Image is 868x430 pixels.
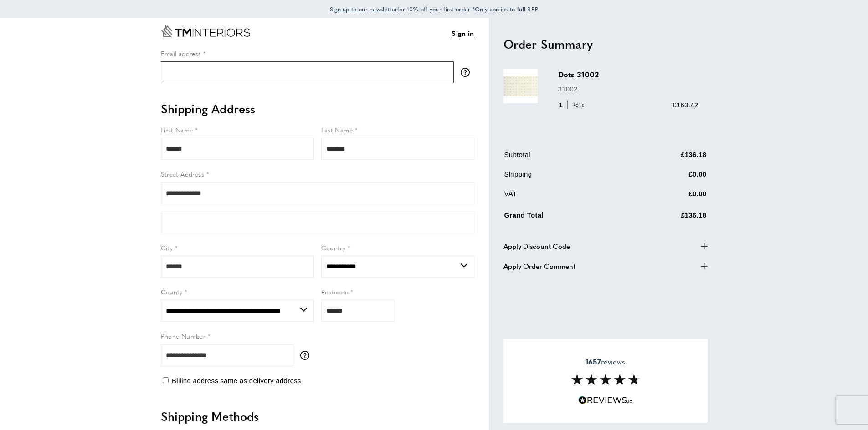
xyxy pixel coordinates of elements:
[172,377,301,384] span: Billing address same as delivery address
[161,287,183,296] span: County
[330,5,398,13] span: Sign up to our newsletter
[503,36,708,52] h2: Order Summary
[161,101,474,117] h2: Shipping Address
[161,25,250,37] a: Go to Home page
[558,100,588,111] div: 1
[578,396,633,405] img: Reviews.io 5 stars
[558,69,699,80] h3: Dots 31002
[627,208,707,228] td: £136.18
[163,377,169,383] input: Billing address same as delivery address
[586,356,601,367] strong: 1657
[586,357,625,366] span: reviews
[161,49,201,58] span: Email address
[161,169,205,178] span: Street Address
[567,101,587,109] span: Rolls
[300,351,314,360] button: More information
[161,243,173,252] span: City
[321,287,349,296] span: Postcode
[330,5,539,13] span: for 10% off your first order *Only applies to full RRP
[461,68,474,77] button: More information
[503,241,570,252] span: Apply Discount Code
[504,188,627,206] td: VAT
[571,374,640,385] img: Reviews section
[321,125,353,134] span: Last Name
[504,169,627,187] td: Shipping
[627,149,707,167] td: £136.18
[627,169,707,187] td: £0.00
[627,188,707,206] td: £0.00
[161,408,474,425] h2: Shipping Methods
[504,149,627,167] td: Subtotal
[558,84,699,95] p: 31002
[503,261,575,272] span: Apply Order Comment
[330,5,398,14] a: Sign up to our newsletter
[321,243,346,252] span: Country
[503,69,538,103] img: Dots 31002
[673,101,698,109] span: £163.42
[452,28,474,39] a: Sign in
[161,125,193,134] span: First Name
[504,208,627,228] td: Grand Total
[161,331,206,340] span: Phone Number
